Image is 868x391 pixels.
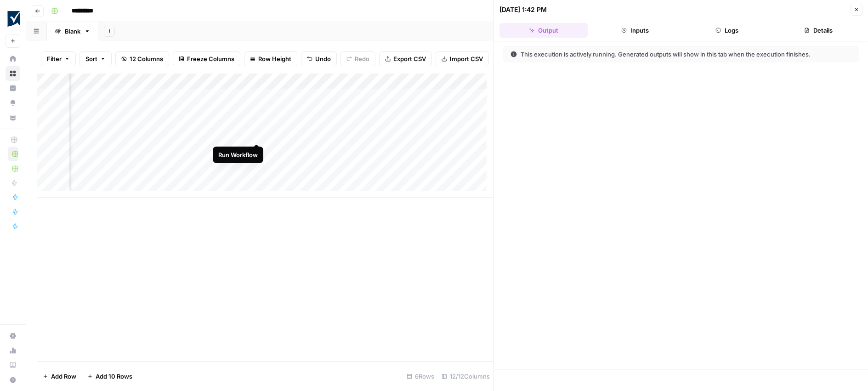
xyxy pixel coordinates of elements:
a: Opportunities [6,96,20,110]
button: Help + Support [6,373,20,387]
span: Sort [85,54,97,63]
button: Output [499,23,588,38]
span: Filter [47,54,62,63]
button: Details [775,23,863,38]
button: Redo [340,51,375,66]
button: Undo [301,51,337,66]
div: Blank [65,27,80,36]
span: Row Height [258,54,291,63]
button: 12 Columns [115,51,169,66]
button: Sort [79,51,112,66]
button: Row Height [244,51,297,66]
span: Undo [315,54,331,63]
span: Add 10 Rows [96,372,132,381]
a: Usage [6,343,20,358]
a: Settings [6,329,20,343]
a: Learning Hub [6,358,20,373]
span: Freeze Columns [187,54,234,63]
button: Workspace: Smartsheet [6,7,20,30]
div: Run Workflow [218,150,258,159]
a: Blank [47,22,98,40]
button: Add 10 Rows [82,369,138,384]
button: Logs [683,23,771,38]
div: [DATE] 1:42 PM [499,5,547,14]
span: 12 Columns [130,54,163,63]
img: Smartsheet Logo [6,11,22,27]
a: Home [6,51,20,66]
span: Add Row [51,372,76,381]
span: Export CSV [393,54,426,63]
button: Inputs [591,23,680,38]
button: Freeze Columns [173,51,240,66]
a: Browse [6,66,20,81]
button: Export CSV [379,51,432,66]
button: Filter [41,51,76,66]
div: 6 Rows [403,369,438,384]
span: Import CSV [450,54,483,63]
button: Add Row [37,369,82,384]
div: This execution is actively running. Generated outputs will show in this tab when the execution fi... [511,50,831,59]
button: Import CSV [436,51,489,66]
div: 12/12 Columns [438,369,494,384]
span: Redo [355,54,369,63]
a: Insights [6,81,20,96]
a: Your Data [6,110,20,125]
